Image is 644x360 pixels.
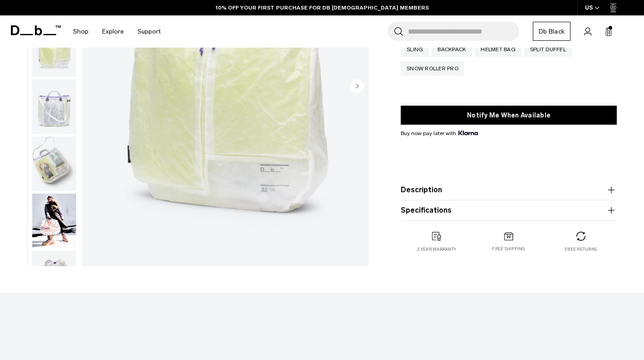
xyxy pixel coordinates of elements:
a: Shop [73,15,88,48]
nav: Main Navigation [66,15,167,48]
button: Notify Me When Available [401,106,617,125]
a: 10% OFF YOUR FIRST PURCHASE FOR DB [DEMOGRAPHIC_DATA] MEMBERS [216,4,429,12]
p: 2 year warranty [417,246,456,253]
button: Weigh Lighter Helmet Bag 32L Aurora [32,193,77,248]
p: Free returns [565,246,597,253]
a: Explore [102,15,124,48]
a: Split Duffel [524,42,572,57]
button: Weigh_Lighter_Helmet_Bag_32L_4.png [32,136,77,191]
img: Weigh_Lighter_Helmet_Bag_32L_5.png [32,251,76,305]
img: Weigh_Lighter_Helmet_Bag_32L_3.png [32,79,76,134]
a: Db Black [533,22,570,41]
a: Support [138,15,161,48]
p: Free shipping [492,246,525,253]
button: Description [401,185,617,195]
button: Next slide [350,79,364,95]
img: Weigh_Lighter_Helmet_Bag_32L_2.png [32,23,76,77]
img: {"height" => 20, "alt" => "Klarna"} [458,131,478,135]
a: Sling [401,42,429,57]
span: Buy now pay later with [401,129,478,137]
button: Weigh_Lighter_Helmet_Bag_32L_2.png [32,22,77,78]
img: Weigh Lighter Helmet Bag 32L Aurora [32,194,76,248]
button: Specifications [401,205,617,216]
a: Backpack [432,42,472,57]
a: Snow Roller Pro [401,61,464,76]
a: Helmet Bag [475,42,521,57]
button: Weigh_Lighter_Helmet_Bag_32L_3.png [32,79,77,134]
button: Weigh_Lighter_Helmet_Bag_32L_5.png [32,250,77,306]
img: Weigh_Lighter_Helmet_Bag_32L_4.png [32,136,76,191]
